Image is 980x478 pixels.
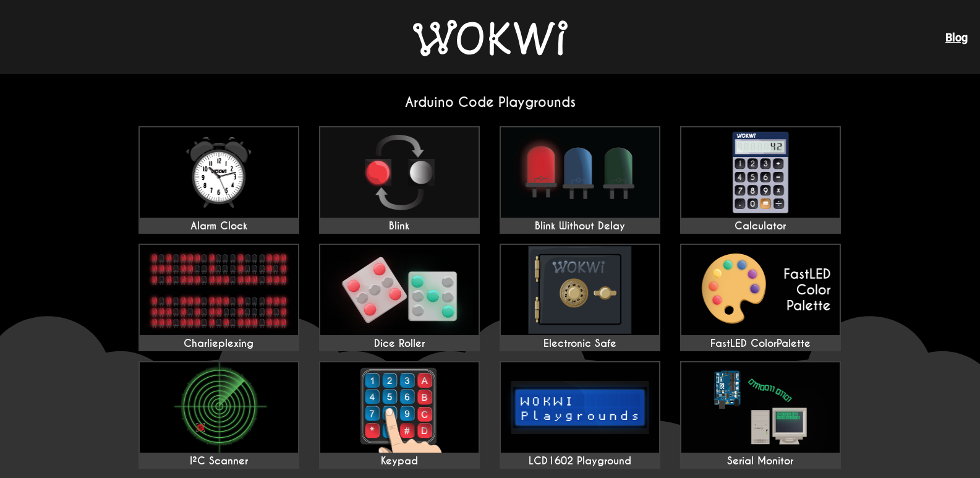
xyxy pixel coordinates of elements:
[320,245,479,335] img: Dice Roller
[413,20,568,56] img: Wokwi
[680,244,841,351] a: FastLED ColorPalette
[681,220,840,233] div: Calculator
[681,338,840,350] div: FastLED ColorPalette
[319,361,480,469] a: Keypad
[681,127,840,218] img: Calculator
[140,362,298,453] img: I²C Scanner
[501,245,659,335] img: Electronic Safe
[129,94,852,111] h2: Arduino Code Playgrounds
[138,244,299,351] a: Charlieplexing
[945,31,968,44] a: Blog
[319,244,480,351] a: Dice Roller
[320,220,479,233] div: Blink
[501,362,659,453] img: LCD1602 Playground
[140,245,298,335] img: Charlieplexing
[138,361,299,469] a: I²C Scanner
[680,361,841,469] a: Serial Monitor
[140,127,298,218] img: Alarm Clock
[501,338,659,350] div: Electronic Safe
[320,455,479,467] div: Keypad
[320,127,479,218] img: Blink
[681,455,840,467] div: Serial Monitor
[140,338,298,350] div: Charlieplexing
[500,126,660,234] a: Blink Without Delay
[138,126,299,234] a: Alarm Clock
[501,127,659,218] img: Blink Without Delay
[681,245,840,335] img: FastLED ColorPalette
[501,455,659,467] div: LCD1602 Playground
[681,362,840,453] img: Serial Monitor
[320,338,479,350] div: Dice Roller
[319,126,480,234] a: Blink
[140,455,298,467] div: I²C Scanner
[500,361,660,469] a: LCD1602 Playground
[140,220,298,233] div: Alarm Clock
[500,244,660,351] a: Electronic Safe
[680,126,841,234] a: Calculator
[320,362,479,453] img: Keypad
[501,220,659,233] div: Blink Without Delay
